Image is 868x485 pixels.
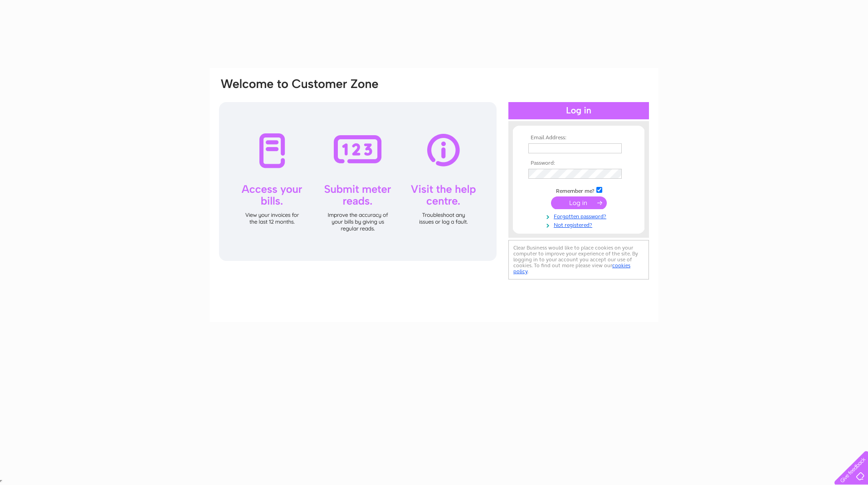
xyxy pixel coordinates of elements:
[508,240,649,279] div: Clear Business would like to place cookies on your computer to improve your experience of the sit...
[526,186,631,195] td: Remember me?
[526,160,631,167] th: Password:
[528,211,631,220] a: Forgotten password?
[526,135,631,141] th: Email Address:
[513,262,630,274] a: cookies policy
[528,220,631,229] a: Not registered?
[551,196,607,209] input: Submit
